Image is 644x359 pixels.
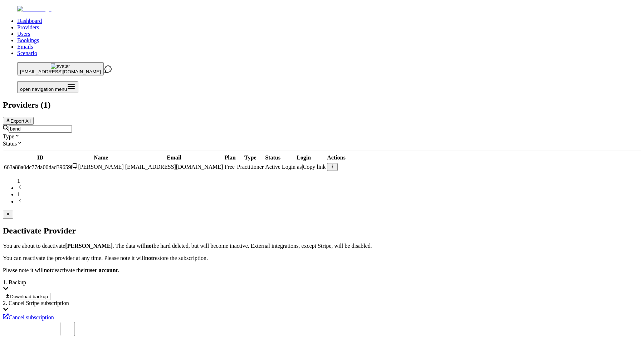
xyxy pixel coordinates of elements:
[282,164,302,170] span: Login as
[17,6,52,12] img: Fluum Logo
[78,154,124,161] th: Name
[3,279,26,285] span: 1. Backup
[3,178,641,205] nav: pagination navigation
[237,164,264,170] span: validated
[87,267,118,273] b: user account
[44,267,52,273] b: not
[17,37,39,43] a: Bookings
[303,164,326,170] span: Copy link
[282,154,326,161] th: Login
[3,255,641,261] p: You can reactivate the provider at any time. Please note it will restore the subscription.
[4,163,77,171] div: Click to copy
[17,81,78,93] button: Open menu
[282,164,326,170] div: |
[3,243,641,249] p: You are about to deactivate . The data will be hard deleted, but will become inactive. External i...
[224,164,234,170] span: Free
[17,44,33,50] a: Emails
[3,226,641,236] h1: Deactivate Provider
[17,198,641,205] li: next page button
[17,50,37,56] a: Scenario
[265,154,281,161] th: Status
[78,164,124,170] span: [PERSON_NAME]
[17,24,39,30] a: Providers
[4,322,131,336] input: I confirm I want to deactivate the provider
[3,314,54,320] a: Cancel subscription
[17,178,20,184] span: 1
[237,154,264,161] th: Type
[17,191,641,198] li: pagination item 1 active
[224,154,236,161] th: Plan
[3,267,641,274] p: Please note it will deactivate their .
[9,125,72,133] input: Search by email or name
[265,164,280,170] div: Active
[145,255,153,261] b: not
[3,140,641,147] div: Status
[17,18,42,24] a: Dashboard
[17,184,641,191] li: previous page button
[3,100,641,110] h2: Providers ( 1 )
[3,117,34,125] button: Export All
[65,243,112,249] b: [PERSON_NAME]
[17,31,30,37] a: Users
[327,154,346,161] th: Actions
[20,69,101,74] span: [EMAIL_ADDRESS][DOMAIN_NAME]
[20,87,67,92] span: open navigation menu
[4,154,77,161] th: ID
[125,164,223,170] span: [EMAIL_ADDRESS][DOMAIN_NAME]
[3,211,13,218] button: Close
[51,63,70,69] img: avatar
[125,154,224,161] th: Email
[146,243,153,249] b: not
[3,293,50,300] button: Download backup
[3,133,641,140] div: Type
[3,300,69,306] span: 2. Cancel Stripe subscription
